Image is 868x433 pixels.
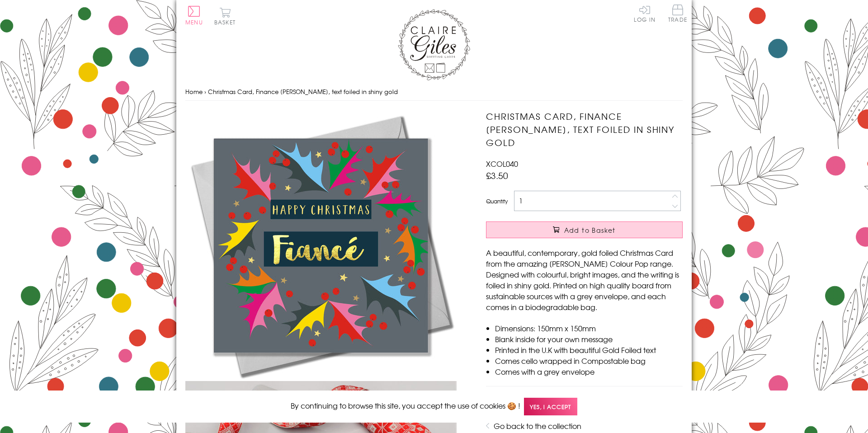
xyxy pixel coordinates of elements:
[185,6,203,25] button: Menu
[495,344,683,355] li: Printed in the U.K with beautiful Gold Foiled text
[495,334,683,344] li: Blank inside for your own message
[212,7,237,25] button: Basket
[495,366,683,377] li: Comes with a grey envelope
[486,221,683,238] button: Add to Basket
[398,9,470,80] img: Claire Giles Greetings Cards
[185,18,203,26] span: Menu
[204,87,206,96] span: ›
[185,83,683,101] nav: breadcrumbs
[524,398,577,415] span: Yes, I accept
[495,355,683,366] li: Comes cello wrapped in Compostable bag
[486,110,683,149] h1: Christmas Card, Finance [PERSON_NAME], text foiled in shiny gold
[668,5,687,24] a: Trade
[486,169,508,182] span: £3.50
[208,87,398,96] span: Christmas Card, Finance [PERSON_NAME], text foiled in shiny gold
[564,226,616,235] span: Add to Basket
[495,323,683,334] li: Dimensions: 150mm x 150mm
[185,110,457,381] img: Christmas Card, Finance Bright Holly, text foiled in shiny gold
[668,5,687,22] span: Trade
[185,87,203,96] a: Home
[486,197,508,205] label: Quantity
[486,247,683,312] p: A beautiful, contemporary, gold foiled Christmas Card from the amazing [PERSON_NAME] Colour Pop r...
[634,5,656,22] a: Log In
[486,158,518,169] span: XCOL040
[494,420,581,431] a: Go back to the collection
